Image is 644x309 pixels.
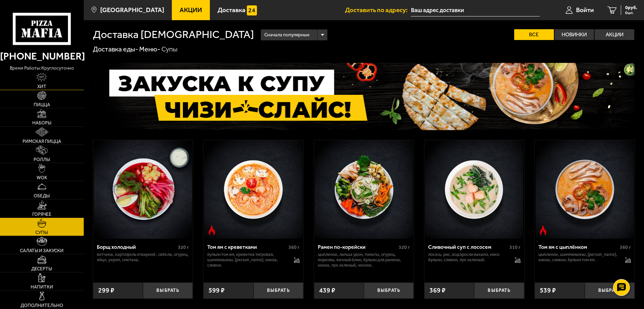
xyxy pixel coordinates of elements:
span: [GEOGRAPHIC_DATA] [100,7,164,13]
h1: Доставка [DEMOGRAPHIC_DATA] [93,29,254,40]
div: Рамен по-корейски [318,244,397,250]
input: Ваш адрес доставки [411,4,540,16]
img: Том ям с цыплёнком [536,140,634,238]
span: 310 г [509,244,521,250]
button: Выбрать [143,282,193,299]
div: Том ям с цыплёнком [538,244,618,250]
span: Десерты [31,267,52,271]
span: 599 ₽ [209,287,225,294]
a: Борщ холодный [93,140,193,238]
button: Выбрать [364,282,414,299]
p: бульон том ям, креветка тигровая, шампиньоны, [PERSON_NAME], кинза, сливки. [207,252,287,268]
span: Обеды [34,194,50,198]
span: 360 г [289,244,300,250]
p: ветчина, картофель отварной , свёкла, огурец, яйцо, укроп, сметана. [97,252,189,263]
a: Сливочный суп с лососем [424,140,524,238]
span: 360 г [620,244,631,250]
a: Острое блюдоТом ям с цыплёнком [535,140,635,238]
span: Напитки [31,285,53,289]
span: Доставить по адресу: [345,7,411,13]
span: Войти [576,7,594,13]
span: Пицца [34,103,50,107]
span: Горячее [32,212,51,217]
img: Рамен по-корейски [315,140,413,238]
span: 320 г [178,244,189,250]
button: Выбрать [585,282,635,299]
label: Все [514,29,554,40]
label: Акции [595,29,634,40]
span: 520 г [399,244,410,250]
span: Наборы [32,121,51,125]
div: Борщ холодный [97,244,177,250]
img: Острое блюдо [207,225,217,235]
a: Рамен по-корейски [314,140,414,238]
a: Доставка еды- [93,45,138,53]
span: 439 ₽ [319,287,335,294]
img: 15daf4d41897b9f0e9f617042186c801.svg [247,5,257,15]
label: Новинки [555,29,594,40]
span: 0 шт. [625,11,637,15]
span: 369 ₽ [429,287,446,294]
span: 0 руб. [625,5,637,10]
div: Супы [161,45,178,54]
span: Хит [37,84,46,89]
span: Дополнительно [21,303,63,308]
img: Сливочный суп с лососем [425,140,523,238]
span: Акции [180,7,202,13]
button: Выбрать [474,282,524,299]
span: Роллы [34,157,50,162]
span: Доставка [218,7,245,13]
p: цыпленок, лапша удон, томаты, огурец, морковь, яичный блин, бульон для рамена, кинза, лук зеленый... [318,252,410,268]
img: Острое блюдо [538,225,548,235]
span: 299 ₽ [98,287,114,294]
span: Салаты и закуски [20,248,64,253]
p: цыпленок, шампиньоны, [PERSON_NAME], кинза, сливки, бульон том ям. [538,252,618,263]
span: Сначала популярные [264,29,309,41]
span: 539 ₽ [540,287,556,294]
span: Супы [35,230,48,235]
a: Меню- [139,45,160,53]
div: Сливочный суп с лососем [428,244,508,250]
img: Борщ холодный [94,140,192,238]
span: Римская пицца [23,139,61,144]
p: лосось, рис, водоросли вакамэ, мисо бульон, сливки, лук зеленый. [428,252,508,263]
span: WOK [37,176,47,180]
button: Выбрать [254,282,303,299]
img: Том ям с креветками [204,140,302,238]
a: Острое блюдоТом ям с креветками [203,140,303,238]
div: Том ям с креветками [207,244,287,250]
